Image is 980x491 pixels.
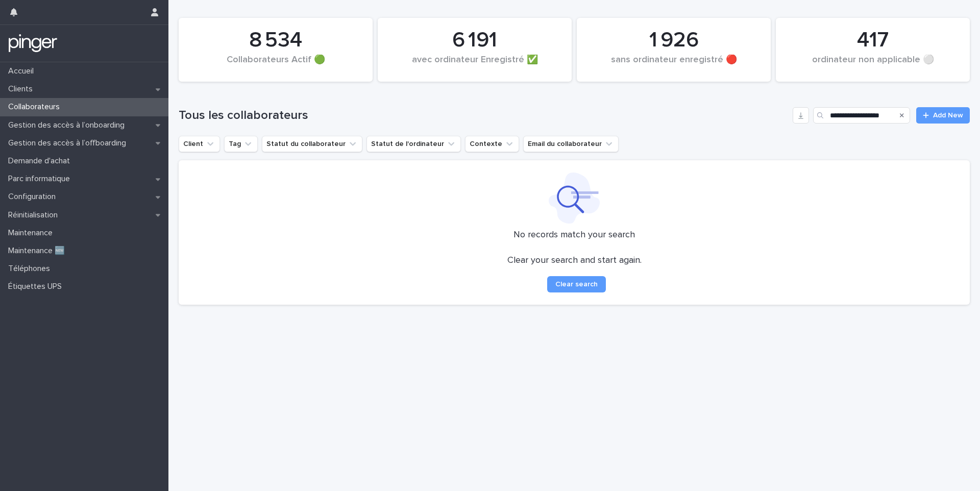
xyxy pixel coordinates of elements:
[523,136,619,152] button: Email du collaborateur
[547,276,606,292] button: Clear search
[4,282,70,291] p: Étiquettes UPS
[4,174,78,184] p: Parc informatique
[8,33,58,54] img: mTgBEunGTSyRkCgitkcU
[224,136,258,152] button: Tag
[4,102,68,112] p: Collaborateurs
[916,107,970,124] a: Add New
[813,107,910,124] input: Search
[933,112,963,119] span: Add New
[196,55,355,76] div: Collaborateurs Actif 🟢
[179,108,789,123] h1: Tous les collaborateurs
[4,84,41,94] p: Clients
[4,246,73,256] p: Maintenance 🆕
[793,55,952,76] div: ordinateur non applicable ⚪
[594,28,753,53] div: 1 926
[4,120,133,130] p: Gestion des accès à l’onboarding
[507,255,642,266] p: Clear your search and start again.
[4,66,42,76] p: Accueil
[4,210,66,220] p: Réinitialisation
[366,136,461,152] button: Statut de l'ordinateur
[395,55,554,76] div: avec ordinateur Enregistré ✅
[179,136,220,152] button: Client
[4,264,58,274] p: Téléphones
[191,230,958,241] p: No records match your search
[262,136,362,152] button: Statut du collaborateur
[4,156,78,166] p: Demande d'achat
[465,136,519,152] button: Contexte
[793,28,952,53] div: 417
[395,28,554,53] div: 6 191
[4,228,61,238] p: Maintenance
[555,281,598,288] span: Clear search
[594,55,753,76] div: sans ordinateur enregistré 🔴
[4,138,134,148] p: Gestion des accès à l’offboarding
[4,192,64,202] p: Configuration
[196,28,355,53] div: 8 534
